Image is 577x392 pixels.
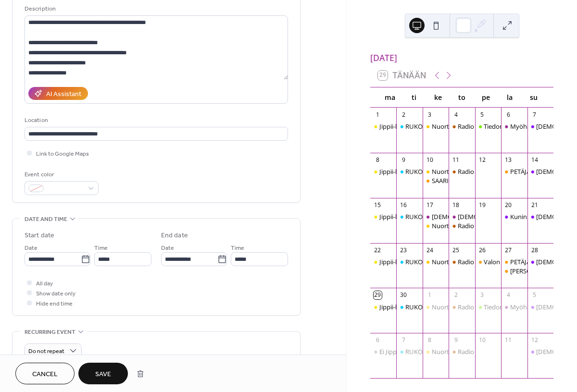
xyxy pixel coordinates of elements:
[28,87,88,100] button: AI Assistant
[530,291,539,299] div: 5
[396,257,422,266] div: RUKOUSILTA
[379,347,428,356] div: Ei Jippii-harkkoja!
[400,291,408,299] div: 30
[25,243,38,253] span: Date
[432,221,465,230] div: Nuortenilta
[423,221,449,230] div: Nuortenilta
[474,87,498,107] div: pe
[527,347,553,356] div: JUMALANPALVELUS
[504,291,513,299] div: 4
[426,336,434,344] div: 8
[400,110,408,119] div: 2
[15,363,75,384] button: Cancel
[452,291,460,299] div: 2
[527,303,553,311] div: JUMALANPALVELUS
[370,167,396,176] div: Jippii-kuoroharkat Vapiksella
[475,303,501,311] div: Tiedon avain -raamattutunnit
[28,346,64,357] span: Do not repeat
[426,156,434,164] div: 10
[405,167,443,176] div: RUKOUSILTA
[478,291,486,299] div: 3
[498,87,522,107] div: la
[501,212,527,221] div: Kuninkaan tyttäret -tapahtuma
[458,122,551,131] div: Radio Patmos -> Herätyksen Tuli
[432,303,465,311] div: Nuortenilta
[370,347,396,356] div: Ei Jippii-harkkoja!
[527,122,553,131] div: JUMALANPALVELUS
[25,115,286,125] div: Location
[405,257,443,266] div: RUKOUSILTA
[501,257,527,266] div: PETÄJÄVESI / Lauantai-iltapäivä Jeesukselle
[25,170,97,180] div: Event color
[432,176,569,185] div: SAARISTON RISTI/ Sanan ja [PERSON_NAME] ilta
[379,303,461,311] div: Jippii-kuoroharkat Vapiksella
[405,303,443,311] div: RUKOUSILTA
[478,110,486,119] div: 5
[478,246,486,254] div: 26
[423,303,449,311] div: Nuortenilta
[501,167,527,176] div: PETÄJÄVESI / Lauantai-iltapäivä Jeesukselle
[379,122,461,131] div: Jippii-kuoroharkat Vapiksella
[161,231,188,241] div: End date
[374,110,382,119] div: 1
[449,167,475,176] div: Radio Patmos -> Herätyksen Tuli
[36,289,75,299] span: Show date only
[396,212,422,221] div: RUKOUSILTA
[423,347,449,356] div: Nuortenilta
[530,201,539,209] div: 21
[36,299,73,309] span: Hide end time
[458,221,551,230] div: Radio Patmos -> Herätyksen Tuli
[46,89,81,99] div: AI Assistant
[25,214,67,224] span: Date and time
[501,122,527,131] div: Myöhäisillan rukous
[504,201,513,209] div: 20
[400,156,408,164] div: 9
[504,336,513,344] div: 11
[374,336,382,344] div: 6
[423,167,449,176] div: Nuortenilta
[25,231,54,241] div: Start date
[522,87,546,107] div: su
[25,4,286,14] div: Description
[374,201,382,209] div: 15
[449,221,475,230] div: Radio Patmos -> Herätyksen Tuli
[423,212,449,221] div: Raamattukoulu - Avoimet ovet
[478,156,486,164] div: 12
[504,156,513,164] div: 13
[370,303,396,311] div: Jippii-kuoroharkat Vapiksella
[484,122,568,131] div: Tiedon avain -raamattutunnit
[36,149,89,159] span: Link to Google Maps
[370,257,396,266] div: Jippii-kuoroharkat Vapiksella
[452,156,460,164] div: 11
[452,246,460,254] div: 25
[396,122,422,131] div: RUKOUSILTA
[449,212,475,221] div: Raamattukoulu - Avoimet ovet
[378,87,402,107] div: ma
[458,347,551,356] div: Radio Patmos -> Herätyksen Tuli
[475,257,501,266] div: Valon kaupunki - evankeliointitempaus
[478,336,486,344] div: 10
[374,291,382,299] div: 29
[405,347,443,356] div: RUKOUSILTA
[452,201,460,209] div: 18
[510,303,568,311] div: Myöhäisillan rukous
[475,122,501,131] div: Tiedon avain -raamattutunnit
[32,369,58,380] span: Cancel
[94,243,108,253] span: Time
[432,257,465,266] div: Nuortenilta
[432,212,543,221] div: [DEMOGRAPHIC_DATA] - Avoimet ovet
[370,212,396,221] div: Jippii-kuoroharkat Vapiksella
[452,336,460,344] div: 9
[530,156,539,164] div: 14
[432,167,465,176] div: Nuortenilta
[449,347,475,356] div: Radio Patmos -> Herätyksen Tuli
[423,257,449,266] div: Nuortenilta
[527,167,553,176] div: JUMALANPALVELUS
[379,212,461,221] div: Jippii-kuoroharkat Vapiksella
[527,212,553,221] div: JUMALANPALVELUS
[426,110,434,119] div: 3
[25,327,75,337] span: Recurring event
[527,257,553,266] div: JUMALANPALVELUS
[510,122,568,131] div: Myöhäisillan rukous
